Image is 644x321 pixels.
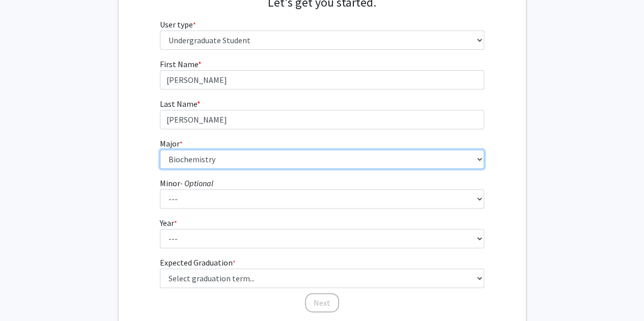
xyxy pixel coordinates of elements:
label: Minor [160,177,213,189]
button: Next [305,293,339,312]
label: User type [160,18,196,31]
label: Major [160,137,183,150]
label: Year [160,217,177,229]
label: Expected Graduation [160,256,236,269]
span: First Name [160,59,198,69]
span: Last Name [160,99,197,109]
i: - Optional [180,178,213,188]
iframe: Chat [8,275,43,313]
